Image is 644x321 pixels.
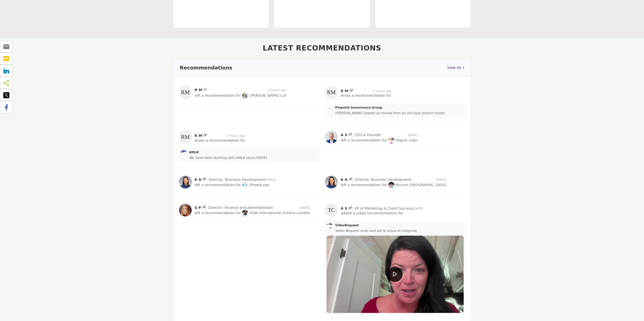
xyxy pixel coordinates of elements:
[327,105,333,111] img: Pinpoint Governance Group
[388,138,418,142] a: Higher Logic
[179,86,192,99] img: R M
[335,229,464,233] div: Video Request rocks and we're proud to integrate.
[173,43,471,54] h2: LATEST RECOMMENDATIONS
[373,89,391,93] span: 5 hours ago
[341,138,387,142] span: left a recommendation for
[335,223,464,228] a: VideoRequest
[195,134,202,138] a: R M
[206,205,273,210] span: , Director, Finance and Administration
[352,133,381,137] span: , CEO & Founder
[353,177,412,182] span: , Director, Business Development
[447,65,464,70] a: View All
[195,93,241,97] span: left a recommendation for
[181,150,187,156] img: AMLB
[195,183,241,187] span: left a recommendation for
[327,223,333,229] img: VideoRequest
[206,177,265,182] span: , Director, Business Development
[266,178,276,182] span: [DATE]
[325,175,338,189] img: K A
[341,211,403,215] span: added a video recommendation for
[189,150,318,155] a: AMLB
[227,134,245,138] span: 5 hours ago
[242,92,248,99] img: Gardiner Roberts LLP
[341,183,387,187] span: left a recommendation for
[325,130,338,144] img: A S
[189,156,318,160] div: We have been working with AMLB since [DATE].
[242,182,248,188] img: PheedLoop
[195,88,202,92] a: R M
[341,178,348,182] a: K A
[341,133,347,137] a: A S
[325,203,338,217] img: A S
[388,183,447,187] a: Encore [GEOGRAPHIC_DATA]
[388,182,394,188] img: Encore Canada
[179,175,192,189] img: K A
[335,105,464,110] a: Pinpoint Governance Group
[180,64,232,71] h3: Recommendations
[195,178,202,182] a: K A
[179,203,192,217] img: S P
[242,93,286,97] a: [PERSON_NAME] LLP
[195,211,241,215] span: left a recommendation for
[341,93,391,97] span: wrote a recommendation for
[408,133,418,137] span: [DATE]
[195,206,201,210] a: S P
[325,86,338,99] img: R M
[341,89,348,93] a: R M
[327,236,464,313] img: video thumbnail
[335,111,464,115] div: [PERSON_NAME] helped us moved from an old-style branch model
[413,207,423,210] span: [DATE]
[179,130,192,144] img: R M
[242,183,269,187] a: PheedLoop
[195,138,245,142] span: wrote a recommendation for
[242,211,310,215] a: HUB International Ontario Limited
[268,88,286,92] span: 3 hours ago
[352,206,413,211] span: , VP of Marketing & Client Success
[300,206,310,210] span: [DATE]
[388,137,394,143] img: Higher Logic
[242,210,248,216] img: HUB International Ontario Limited
[436,178,447,182] span: [DATE]
[341,206,347,210] a: A S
